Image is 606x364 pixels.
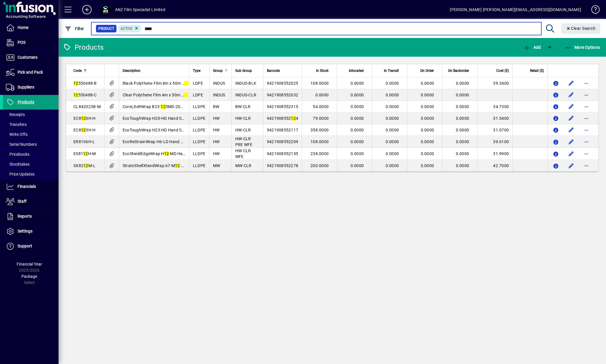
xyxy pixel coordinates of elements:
button: More options [582,125,591,135]
span: Group [213,67,223,74]
span: 0.0000 [421,116,434,121]
span: Type [193,67,200,74]
span: 550488-B [73,81,97,86]
span: HW [213,116,220,121]
div: Barcode [267,67,298,74]
span: LLDPE [193,116,205,121]
span: 0.0000 [351,128,364,132]
span: 9421908552278 [267,163,298,168]
em: 12 [183,93,188,97]
button: More options [582,90,591,100]
span: 0.0000 [351,116,364,121]
span: BW [213,104,219,109]
span: LLDPE [193,163,205,168]
div: On Backorder [446,67,474,74]
span: 200.0000 [310,163,329,168]
a: Home [3,20,59,35]
a: Price Updates [3,169,59,179]
span: Settings [18,229,32,233]
span: 9421908552 4 [267,116,298,121]
button: Add [78,4,96,15]
span: 0.0000 [421,163,434,168]
button: Edit [566,149,576,158]
em: 12 [184,81,189,86]
span: INDUS-BLK [235,81,256,86]
span: 0.0000 [421,81,434,86]
a: Customers [3,50,59,65]
span: EcoToughWrap H23-HD Hand Stretch Film 500mm x 300m x 23mu (4Rolls/Carton) [123,128,277,132]
span: 54.0000 [313,104,329,109]
span: HW-CLR PRE WFE [235,136,253,147]
div: Products [63,43,104,52]
span: 0.0000 [386,163,399,168]
button: More options [582,102,591,111]
span: INDUS [213,93,225,97]
span: 0.0000 [386,128,399,132]
em: 12 [291,116,296,121]
span: 9421908552025 [267,81,298,86]
span: 9421908552032 [267,93,298,97]
span: Write Offs [6,132,28,137]
span: 0.0000 [456,163,469,168]
span: MW [213,163,220,168]
span: EcoShieldEdgeWrap H -MD Hand Stretch Film 450mm x 400m x mu (4Rolls/Carton) [123,151,286,156]
span: Reports [18,214,32,219]
button: More options [582,114,591,123]
span: LLDPE [193,139,205,144]
span: Products [18,100,34,104]
span: 0.0000 [351,163,364,168]
span: Staff [18,199,27,204]
span: MW-CLR [235,163,252,168]
span: More Options [564,45,600,50]
span: 108.0000 [310,139,329,144]
span: CL842023B-M [73,104,101,109]
div: Group [213,67,228,74]
span: 9421908552117 [267,128,298,132]
a: Settings [3,224,59,239]
span: 0.0000 [456,104,469,109]
span: HW [213,128,220,132]
em: 12 [81,116,86,121]
em: 12 [161,104,166,109]
button: Edit [566,137,576,146]
span: Allocated [349,67,364,74]
div: In Transit [376,67,404,74]
button: Filter [63,23,86,34]
td: 34.7300 [477,101,512,112]
span: 0.0000 [421,139,434,144]
span: Package [21,274,37,279]
span: StratoShellXtendWrap 67-M -LD Machine Stretch Film 500mm x 2700m x mu (1Roll/[GEOGRAPHIC_DATA]) [123,163,329,168]
span: HW-CLR [235,116,251,121]
span: CoreLiteRWrap B23- 5MD-20R Bundling Stretch Film 5mm x 150m x 23mu (20Rolls/[GEOGRAPHIC_DATA]) [123,104,329,109]
span: EC8 3H-H [73,128,95,132]
button: Add [522,42,542,53]
span: Stocktakes [6,162,30,167]
span: Description [123,67,140,74]
span: ER8106H-L [73,139,95,144]
span: 0.0000 [351,139,364,144]
em: 12 [73,93,78,97]
span: 0.0000 [386,93,399,97]
span: 0.0000 [456,116,469,121]
span: HW-CLR WFE [235,148,251,159]
span: 0.0000 [421,151,434,156]
button: Edit [566,102,576,111]
span: Clear Polythene Film 4m x 50m x 5mu [123,93,197,97]
em: 12 [175,163,180,168]
em: 12 [164,151,169,156]
a: Knowledge Base [587,1,599,20]
span: 0.0000 [351,81,364,86]
a: Transfers [3,119,59,129]
span: Product [98,26,114,32]
button: More Options [563,42,602,53]
span: LDPE [193,81,203,86]
span: Filter [65,26,84,31]
div: On Order [411,67,439,74]
div: Description [123,67,186,74]
a: POS [3,35,59,50]
a: Stocktakes [3,159,59,169]
span: 9421908552209 [267,139,298,144]
span: Financial Year [17,262,42,266]
mat-chip: Activation Status: Active [118,25,142,32]
em: 12 [81,128,86,132]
